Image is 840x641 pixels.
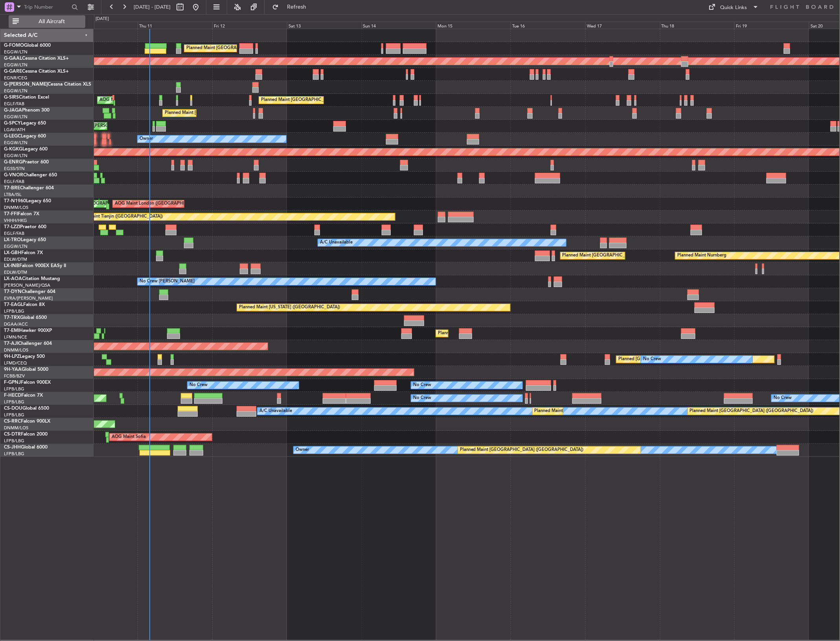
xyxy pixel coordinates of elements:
[320,237,353,249] div: A/C Unavailable
[115,198,203,210] div: AOG Maint London ([GEOGRAPHIC_DATA])
[4,160,22,165] span: G-ENRG
[4,62,28,68] a: EGGW/LTN
[721,4,747,12] div: Quick Links
[4,160,49,165] a: G-ENRGPraetor 600
[134,4,171,11] span: [DATE] - [DATE]
[4,432,21,437] span: CS-DTR
[239,302,340,313] div: Planned Maint [US_STATE] ([GEOGRAPHIC_DATA])
[4,406,49,411] a: CS-DOUGlobal 6500
[436,22,511,29] div: Mon 15
[618,353,730,365] div: Planned [GEOGRAPHIC_DATA] ([GEOGRAPHIC_DATA])
[4,186,20,190] span: T7-BRE
[4,153,28,159] a: EGGW/LTN
[4,121,46,126] a: G-SPCYLegacy 650
[9,15,85,28] button: All Aircraft
[4,438,24,444] a: LFPB/LBG
[4,108,22,113] span: G-JAGA
[4,419,50,424] a: CS-RRCFalcon 900LX
[140,276,195,288] div: No Crew [PERSON_NAME]
[511,22,585,29] div: Tue 16
[4,69,22,74] span: G-GARE
[4,315,47,320] a: T7-TRXGlobal 6500
[4,451,24,457] a: LFPB/LBG
[4,282,50,288] a: [PERSON_NAME]/QSA
[4,399,24,405] a: LFPB/LBG
[4,264,19,268] span: LX-INB
[4,347,28,353] a: DNMM/LOS
[4,277,22,281] span: LX-AOA
[4,367,22,372] span: 9H-YAA
[4,393,21,398] span: F-HECD
[4,295,53,301] a: EVRA/[PERSON_NAME]
[4,225,46,229] a: T7-LZZIPraetor 600
[96,16,109,22] div: [DATE]
[4,225,20,229] span: T7-LZZI
[287,22,362,29] div: Sat 13
[4,231,24,236] a: EGLF/FAB
[4,49,28,55] a: EGGW/LTN
[63,22,138,29] div: Wed 10
[4,147,48,152] a: G-KGKGLegacy 600
[438,328,513,339] div: Planned Maint [GEOGRAPHIC_DATA]
[4,302,45,307] a: T7-EAGLFalcon 8X
[4,445,48,450] a: CS-JHHGlobal 6000
[296,444,309,456] div: Owner
[4,127,25,133] a: LGAV/ATH
[4,380,51,385] a: F-GPNJFalcon 900EX
[4,121,21,126] span: G-SPCY
[112,431,146,443] div: AOG Maint Sofia
[4,140,28,146] a: EGGW/LTN
[4,360,27,366] a: LFMD/CEQ
[4,134,46,139] a: G-LEGCLegacy 600
[4,334,27,340] a: LFMN/NCE
[4,341,18,346] span: T7-AJI
[140,133,153,145] div: Owner
[4,166,25,172] a: EGSS/STN
[4,256,27,262] a: EDLW/DTM
[4,238,21,242] span: LX-TRO
[268,1,316,13] button: Refresh
[4,289,55,294] a: T7-DYNChallenger 604
[261,94,385,106] div: Planned Maint [GEOGRAPHIC_DATA] ([GEOGRAPHIC_DATA])
[24,1,69,13] input: Trip Number
[4,373,25,379] a: FCBB/BZV
[4,367,48,372] a: 9H-YAAGlobal 5000
[4,212,39,216] a: T7-FFIFalcon 7X
[362,22,436,29] div: Sun 14
[4,393,43,398] a: F-HECDFalcon 7X
[734,22,809,29] div: Fri 19
[4,328,52,333] a: T7-EMIHawker 900XP
[4,173,23,178] span: G-VNOR
[705,1,763,13] button: Quick Links
[259,405,292,417] div: A/C Unavailable
[4,238,46,242] a: LX-TROLegacy 650
[677,250,726,262] div: Planned Maint Nurnberg
[4,212,18,216] span: T7-FFI
[20,19,83,24] span: All Aircraft
[4,289,22,294] span: T7-DYN
[4,406,22,411] span: CS-DOU
[585,22,660,29] div: Wed 17
[4,95,19,100] span: G-SIRS
[643,353,661,365] div: No Crew
[165,107,289,119] div: Planned Maint [GEOGRAPHIC_DATA] ([GEOGRAPHIC_DATA])
[4,56,22,61] span: G-GAAL
[4,419,21,424] span: CS-RRC
[4,147,22,152] span: G-KGKG
[4,354,45,359] a: 9H-LPZLegacy 500
[99,94,159,106] div: AOG Maint [PERSON_NAME]
[280,4,313,10] span: Refresh
[212,22,287,29] div: Fri 12
[4,134,21,139] span: G-LEGC
[660,22,735,29] div: Thu 18
[4,432,48,437] a: CS-DTRFalcon 2000
[4,88,28,94] a: EGGW/LTN
[4,425,28,431] a: DNMM/LOS
[4,244,28,249] a: EGGW/LTN
[4,186,54,190] a: T7-BREChallenger 604
[138,22,212,29] div: Thu 11
[4,341,52,346] a: T7-AJIChallenger 604
[4,354,20,359] span: 9H-LPZ
[4,277,60,281] a: LX-AOACitation Mustang
[4,380,21,385] span: F-GPNJ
